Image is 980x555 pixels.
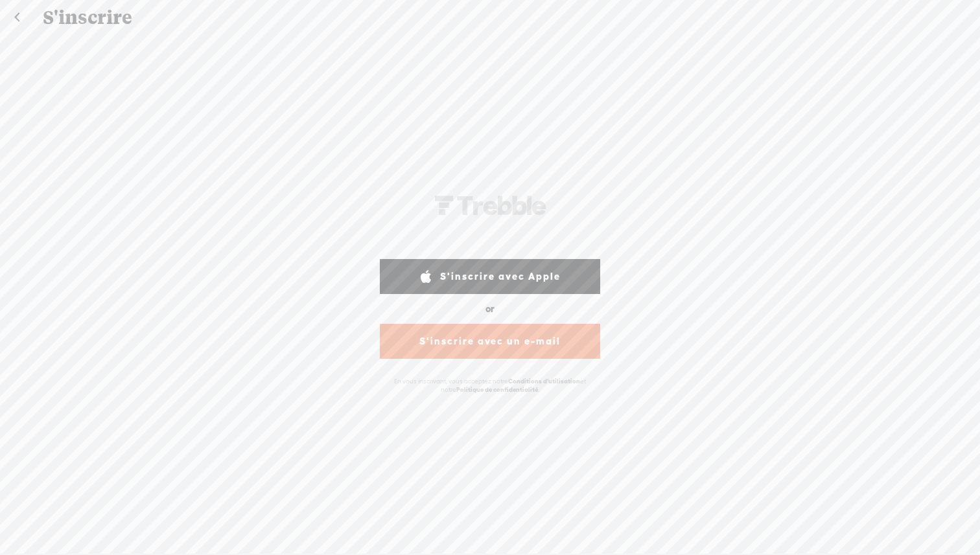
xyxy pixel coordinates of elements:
[377,370,603,400] div: En vous inscrivant, vous acceptez notre et notre .
[380,259,600,294] a: S'inscrire avec Apple
[456,386,538,393] a: Politique de confidentialité
[380,324,600,359] a: S'inscrire avec un e-mail
[34,1,948,34] div: S'inscrire
[485,299,495,319] div: or
[508,378,580,385] a: Conditions d'utilisation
